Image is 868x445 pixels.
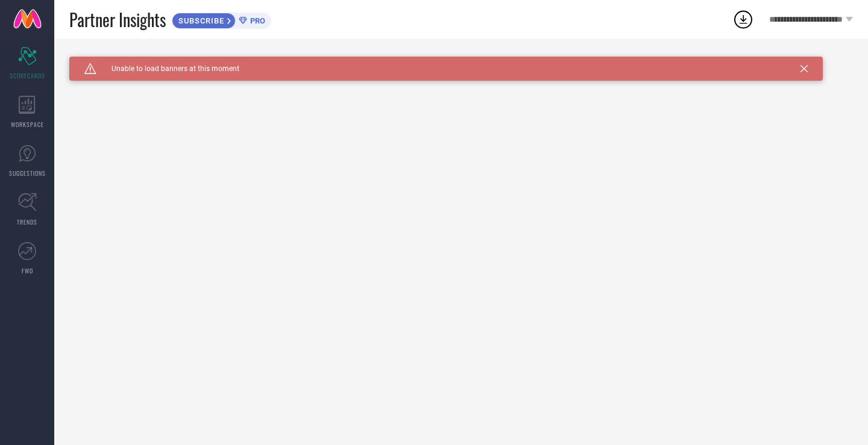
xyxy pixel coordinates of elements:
[22,266,33,275] span: FWD
[11,120,44,129] span: WORKSPACE
[172,10,271,29] a: SUBSCRIBEPRO
[732,8,754,30] div: Open download list
[69,7,166,32] span: Partner Insights
[172,16,227,25] span: SUBSCRIBE
[17,217,37,226] span: TRENDS
[96,64,239,73] span: Unable to load banners at this moment
[9,169,46,178] span: SUGGESTIONS
[69,57,853,66] div: Unable to load filters at this moment. Please try later.
[10,71,45,80] span: SCORECARDS
[247,16,265,25] span: PRO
